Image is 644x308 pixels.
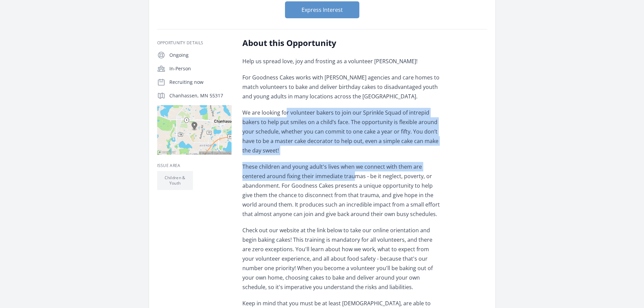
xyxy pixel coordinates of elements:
h3: Opportunity Details [157,40,232,46]
button: Express Interest [285,1,359,18]
h2: About this Opportunity [242,38,440,48]
p: Recruiting now [169,79,232,86]
p: Check out our website at the link below to take our online orientation and begin baking cakes! Th... [242,226,440,292]
p: Ongoing [169,52,232,58]
p: Chanhassen, MN 55317 [169,92,232,99]
p: For Goodness Cakes works with [PERSON_NAME] agencies and care homes to match volunteers to bake a... [242,73,440,101]
p: In-Person [169,65,232,72]
li: Children & Youth [157,171,193,190]
h3: Issue area [157,163,232,168]
p: These children and young adult's lives when we connect with them are centered around fixing their... [242,162,440,219]
p: Help us spread love, joy and frosting as a volunteer [PERSON_NAME]! [242,56,440,66]
p: We are looking for volunteer bakers to join our Sprinkle Squad of intrepid bakers to help put smi... [242,108,440,155]
img: Map [157,105,232,155]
